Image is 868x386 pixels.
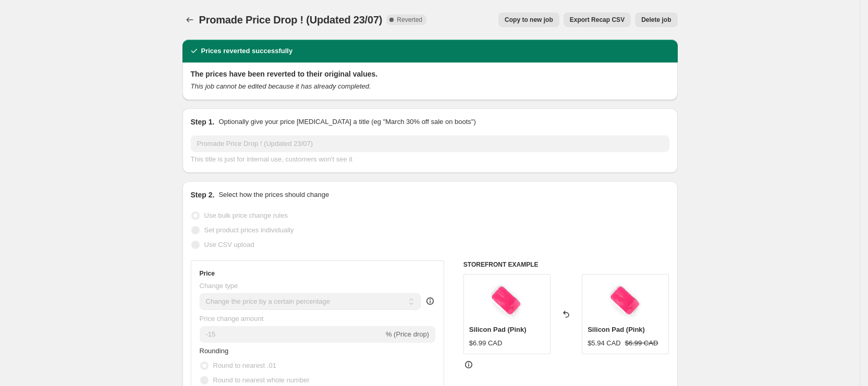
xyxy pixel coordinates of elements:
span: $6.99 CAD [469,339,503,347]
span: Promade Price Drop ! (Updated 23/07) [199,14,383,26]
h2: The prices have been reverted to their original values. [191,69,669,79]
span: $5.94 CAD [588,339,621,347]
button: Export Recap CSV [564,13,631,27]
p: Select how the prices should change [218,190,329,200]
span: Round to nearest whole number [213,376,310,384]
div: help [425,296,435,306]
h2: Prices reverted successfully [201,46,293,56]
i: This job cannot be edited because it has already completed. [191,82,371,90]
span: Price change amount [200,315,264,322]
input: -15 [200,326,384,343]
span: Change type [200,282,238,290]
span: Export Recap CSV [570,16,625,24]
button: Delete job [635,13,677,27]
button: Price change jobs [182,13,197,27]
span: Rounding [200,347,229,355]
span: $6.99 CAD [625,339,658,347]
img: Siliconpads_8d5a3f48-c2ed-46bf-8155-80ae15a297d7_80x.jpg [605,280,646,321]
span: Use CSV upload [204,241,254,248]
p: Optionally give your price [MEDICAL_DATA] a title (eg "March 30% off sale on boots") [218,117,475,127]
span: This title is just for internal use, customers won't see it [191,155,352,163]
span: % (Price drop) [386,330,429,338]
h2: Step 2. [191,190,215,200]
span: Copy to new job [505,16,553,24]
span: Silicon Pad (Pink) [588,326,645,333]
span: Use bulk price change rules [204,211,288,219]
h3: Price [200,269,215,278]
h2: Step 1. [191,117,215,127]
span: Silicon Pad (Pink) [469,326,527,333]
img: Siliconpads_8d5a3f48-c2ed-46bf-8155-80ae15a297d7_80x.jpg [486,280,528,321]
span: Reverted [397,16,422,24]
button: Copy to new job [498,13,559,27]
h6: STOREFRONT EXAMPLE [463,260,669,269]
span: Delete job [641,16,671,24]
span: Set product prices individually [204,226,294,234]
span: Round to nearest .01 [213,362,276,369]
input: 30% off holiday sale [191,135,669,152]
